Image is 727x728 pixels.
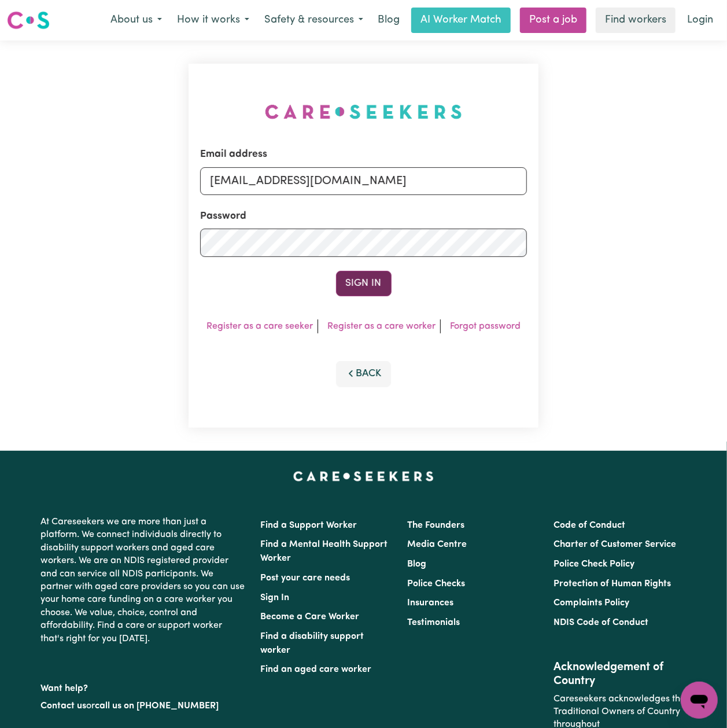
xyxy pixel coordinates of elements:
a: The Founders [407,521,464,530]
a: Find a disability support worker [261,632,364,655]
iframe: Button to launch messaging window [681,682,718,719]
a: Code of Conduct [553,521,625,530]
a: Find an aged care worker [261,665,372,674]
a: Find a Support Worker [261,521,357,530]
button: Sign In [336,271,392,296]
a: Post your care needs [261,573,350,583]
a: call us on [PHONE_NUMBER] [95,701,219,711]
a: Careseekers home page [293,472,434,481]
p: Want help? [41,678,247,695]
input: Email address [200,167,527,195]
p: At Careseekers we are more than just a platform. We connect individuals directly to disability su... [41,511,247,650]
label: Password [200,209,246,224]
button: About us [103,8,169,32]
a: Police Check Policy [553,560,634,569]
a: Testimonials [407,618,460,627]
a: Login [680,8,720,33]
a: Blog [407,560,426,569]
a: Find a Mental Health Support Worker [261,540,388,563]
a: Charter of Customer Service [553,540,676,549]
a: Find workers [596,8,676,33]
button: How it works [169,8,257,32]
a: Forgot password [450,322,521,331]
a: NDIS Code of Conduct [553,618,648,627]
a: Media Centre [407,540,467,549]
a: Protection of Human Rights [553,579,671,589]
a: Complaints Policy [553,598,629,608]
a: Register as a care worker [327,322,436,331]
h2: Acknowledgement of Country [553,660,686,688]
a: AI Worker Match [411,8,511,33]
a: Contact us [41,701,87,711]
p: or [41,695,247,717]
button: Safety & resources [257,8,371,32]
a: Sign In [261,593,290,602]
img: Careseekers logo [7,10,50,31]
a: Blog [371,8,407,33]
a: Post a job [520,8,586,33]
a: Become a Care Worker [261,612,360,622]
a: Register as a care seeker [206,322,313,331]
label: Email address [200,147,267,162]
a: Police Checks [407,579,465,589]
button: Back [336,361,392,387]
a: Careseekers logo [7,7,50,34]
a: Insurances [407,598,453,608]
